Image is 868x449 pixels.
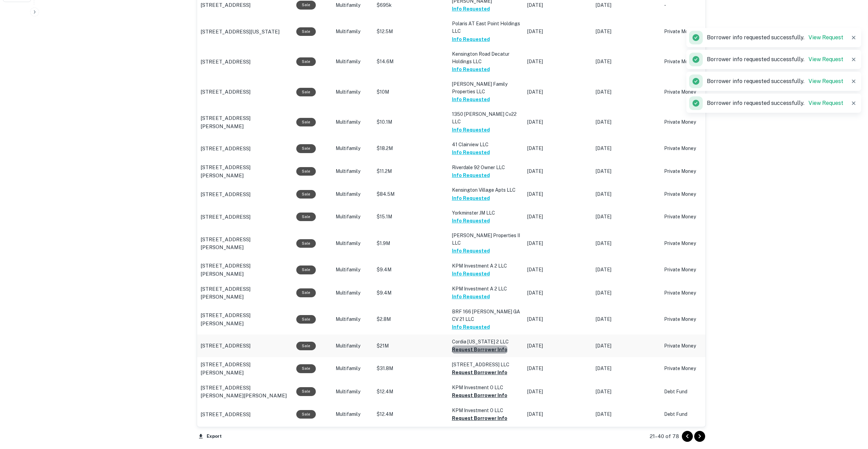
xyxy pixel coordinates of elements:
p: Multifamily [336,28,370,35]
p: Borrower info requested successfully. [707,55,843,64]
a: [STREET_ADDRESS][PERSON_NAME] [200,114,289,130]
button: Info Requested [452,35,490,43]
button: Go to previous page [682,431,693,442]
button: Info Requested [452,65,490,73]
p: Private Money [664,289,719,297]
button: Request Borrower Info [452,391,507,399]
p: [DATE] [527,411,589,418]
a: [STREET_ADDRESS][PERSON_NAME][PERSON_NAME] [200,384,289,400]
button: Info Requested [452,292,490,301]
p: Multifamily [336,58,370,65]
a: View Request [808,34,843,41]
p: Debt Fund [664,411,719,418]
p: Debt Fund [664,388,719,395]
p: Cordia [US_STATE] 2 LLC [452,338,520,345]
div: Sale [296,57,316,66]
p: [DATE] [596,365,657,372]
p: Polaris AT East Point Holdings LLC [452,20,520,35]
p: Borrower info requested successfully. [707,33,843,42]
p: [DATE] [596,191,657,198]
button: Request Borrower Info [452,414,507,422]
div: Sale [296,167,316,176]
p: [PERSON_NAME] Family Properties LLC [452,80,520,95]
a: [STREET_ADDRESS] [200,410,289,419]
p: Private Money [664,316,719,323]
div: Sale [296,266,316,274]
p: Multifamily [336,388,370,395]
p: Multifamily [336,145,370,152]
p: Private Money [664,168,719,175]
p: [DATE] [596,28,657,35]
p: Private Money [664,145,719,152]
p: Multifamily [336,316,370,323]
div: Sale [296,342,316,350]
button: Info Requested [452,217,490,225]
p: Private Money [664,58,719,65]
div: Sale [296,88,316,96]
button: Info Requested [452,95,490,104]
p: [DATE] [527,89,589,96]
a: [STREET_ADDRESS][PERSON_NAME] [200,262,289,278]
p: $18.2M [377,145,445,152]
div: Sale [296,315,316,324]
p: KPM Investment A 2 LLC [452,262,520,270]
p: [DATE] [596,58,657,65]
p: BRF 166 [PERSON_NAME] GA CV 21 LLC [452,308,520,323]
p: [DATE] [596,213,657,220]
p: Riverdale 92 Owner LLC [452,164,520,171]
a: View Request [808,56,843,63]
p: $695k [377,2,445,9]
div: Sale [296,27,316,36]
a: [STREET_ADDRESS][PERSON_NAME] [200,311,289,327]
p: Private Money [664,28,719,35]
p: $10.1M [377,119,445,126]
p: [DATE] [527,28,589,35]
p: [DATE] [527,240,589,247]
p: Multifamily [336,191,370,198]
a: [STREET_ADDRESS] [200,213,289,221]
p: $31.8M [377,365,445,372]
p: $84.5M [377,191,445,198]
p: Multifamily [336,240,370,247]
div: Sale [296,118,316,126]
p: [DATE] [527,289,589,297]
p: $1.9M [377,240,445,247]
a: [STREET_ADDRESS] [200,145,289,153]
p: [DATE] [596,145,657,152]
a: [STREET_ADDRESS] [200,58,289,66]
p: [STREET_ADDRESS] [200,88,250,96]
p: KPM Investment O LLC [452,407,520,414]
p: Multifamily [336,342,370,350]
p: Private Money [664,240,719,247]
a: [STREET_ADDRESS][PERSON_NAME] [200,163,289,179]
a: [STREET_ADDRESS] [200,190,289,199]
p: Kensington Road Decatur Holdings LLC [452,50,520,65]
p: $9.4M [377,266,445,273]
p: Multifamily [336,411,370,418]
a: [STREET_ADDRESS][US_STATE] [200,28,289,36]
p: $12.5M [377,28,445,35]
p: [DATE] [596,342,657,350]
p: Private Money [664,191,719,198]
p: Private Money [664,365,719,372]
p: [DATE] [596,289,657,297]
p: [DATE] [527,145,589,152]
p: [DATE] [527,388,589,395]
div: Sale [296,364,316,373]
a: [STREET_ADDRESS][PERSON_NAME] [200,285,289,301]
p: KPM Investment O LLC [452,384,520,391]
p: Private Money [664,119,719,126]
p: Private Money [664,342,719,350]
p: [PERSON_NAME] Properties II LLC [452,232,520,247]
button: Info Requested [452,5,490,13]
a: [STREET_ADDRESS][PERSON_NAME] [200,235,289,251]
p: [DATE] [527,213,589,220]
p: [STREET_ADDRESS] [200,190,250,199]
p: [DATE] [596,240,657,247]
p: $2.8M [377,316,445,323]
p: Kensington Village Apts LLC [452,186,520,194]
